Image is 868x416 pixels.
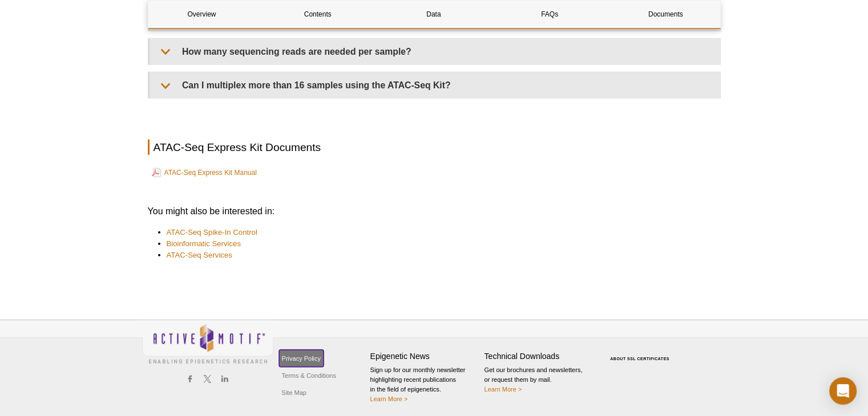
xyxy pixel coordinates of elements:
a: ABOUT SSL CERTIFICATES [610,357,669,361]
summary: Can I multiplex more than 16 samples using the ATAC-Seq Kit? [150,72,720,98]
div: Open Intercom Messenger [829,377,857,405]
h2: ATAC-Seq Express Kit Documents [148,140,721,155]
p: Sign up for our monthly newsletter highlighting recent publications in the field of epigenetics. [370,365,479,404]
p: Get our brochures and newsletters, or request them by mail. [485,365,593,394]
a: Learn More > [485,386,522,393]
h4: Epigenetic News [370,352,479,361]
a: ATAC-Seq Spike-In Control [167,227,257,238]
a: Bioinformatic Services [167,238,241,250]
a: Contents [264,1,372,28]
a: Documents [612,1,719,28]
a: Privacy Policy [279,350,324,367]
h4: Technical Downloads [485,352,593,361]
a: Terms & Conditions [279,367,339,384]
table: Click to Verify - This site chose Symantec SSL for secure e-commerce and confidential communicati... [599,340,684,365]
a: ATAC-Seq Express Kit Manual [152,166,257,180]
a: Overview [148,1,256,28]
a: Site Map [279,384,309,401]
img: Active Motif, [142,320,273,366]
summary: How many sequencing reads are needed per sample? [150,39,720,64]
a: FAQs [496,1,603,28]
a: ATAC-Seq Services [167,250,232,261]
h3: You might also be interested in: [148,205,721,218]
a: Learn More > [370,395,408,402]
a: Data [380,1,487,28]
